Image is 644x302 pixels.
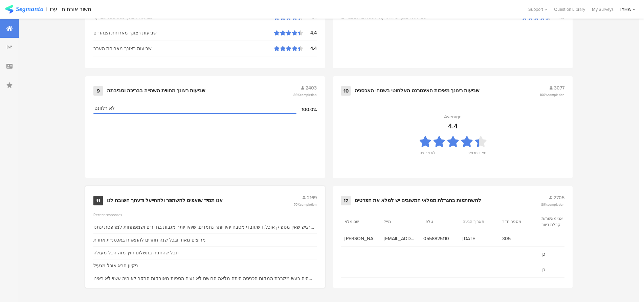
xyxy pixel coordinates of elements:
span: 2169 [307,194,317,201]
div: שביעות רצונך מחווית השהייה בבריכה וסביבתה [107,87,205,94]
section: תאריך הגעה [463,219,493,225]
span: completion [548,202,564,207]
span: 305 [502,235,535,242]
span: כן [541,266,574,273]
div: מרגיש שאין מספיק אוכל. ו שעובדי מטבח יהיו יותר נחמדים. שיהיו יותר מגבות בחדרים ושמפתחות למרפסת ינ... [93,224,317,231]
div: שביעות רצונך מאיכות האינטרנט האלחוטי בשטחי האכסניה [355,87,480,94]
div: ניקיון חרא אוכל מגעיל [93,262,138,269]
div: משוב אורחים - עכו [50,6,91,12]
span: 2705 [554,194,564,201]
span: 2403 [306,84,317,92]
div: היה רעש מקרבת המקום הכניסה היתה מלאה הבושם לא נעים הספות מאובקות הבקר לא היה עשוי לא ראינו כמעט ע... [93,275,317,282]
div: 4.4 [303,29,317,36]
div: Average [444,113,462,120]
div: לא מרוצה [420,150,435,159]
div: 10 [341,86,351,96]
div: 4.4 [448,121,458,131]
section: מספר חדר [502,219,533,225]
span: 100% [540,92,564,97]
a: Question Library [551,6,589,12]
div: שביעות רצונך מארוחת הערב [93,45,274,52]
span: 86% [293,92,317,97]
a: My Surveys [589,6,617,12]
span: [EMAIL_ADDRESS][DOMAIN_NAME] [384,235,416,242]
span: [PERSON_NAME] [345,235,377,242]
div: מאוד מרוצה [467,150,486,159]
section: מייל [384,219,414,225]
span: 70% [294,202,317,207]
span: completion [548,92,564,97]
div: | [46,5,47,13]
span: completion [300,92,317,97]
div: מרוצים מאוד ובכל שנה חוזרים להתארח באכסניית אחרת [93,236,206,244]
div: שביעות רצונך מארוחת הצהריים [93,29,274,36]
span: כן [541,251,574,258]
span: 3077 [554,84,564,92]
span: 0558825110 [423,235,456,242]
div: 9 [93,86,103,96]
div: Recent responses [93,212,317,218]
div: IYHA [620,6,631,12]
span: לא רלוונטי [93,105,115,112]
div: 4.4 [303,45,317,52]
div: 12 [341,196,351,205]
div: 11 [93,196,103,205]
div: להשתתפות בהגרלת ממלאי המשובים יש למלא את הפרטים [355,197,481,204]
section: טלפון [423,219,454,225]
span: 89% [541,202,564,207]
span: [DATE] [463,235,495,242]
div: חבל שהחניה בתשלום חוץ מזה הכל מעולה [93,249,179,256]
section: שם מלא [345,219,375,225]
section: אני מאשר/ת קבלת דיוור [541,216,572,228]
div: 100.0% [296,106,317,113]
img: segmanta logo [5,5,43,14]
div: Support [528,4,547,15]
span: completion [300,202,317,207]
div: אנו תמיד שואפים להשתפר ולהתייעל ודעתך חשובה לנו [107,197,223,204]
